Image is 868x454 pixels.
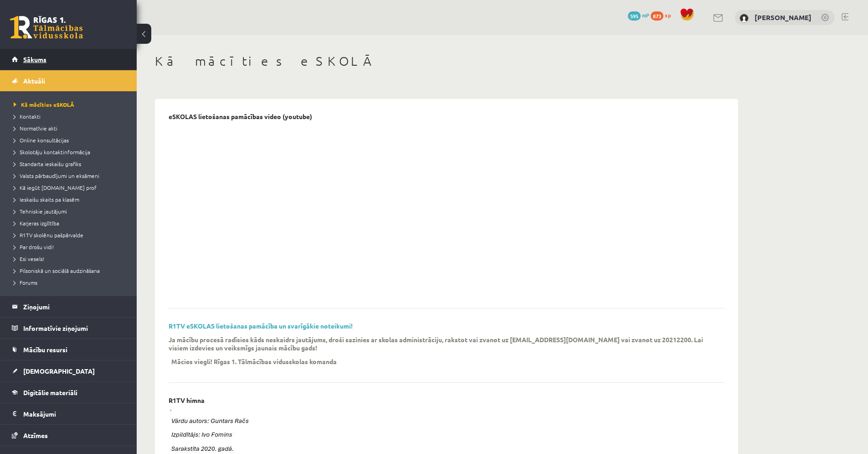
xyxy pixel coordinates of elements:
[14,207,128,215] a: Tehniskie jautājumi
[14,183,128,192] a: Kā iegūt [DOMAIN_NAME] prof
[23,55,46,63] span: Sākums
[628,11,641,21] span: 595
[755,13,812,22] a: [PERSON_NAME]
[12,296,125,317] a: Ziņojumi
[169,322,353,330] a: R1TV eSKOLAS lietošanas pamācība un svarīgākie noteikumi!
[14,266,128,275] a: Pilsoniskā un sociālā audzināšana
[14,100,128,109] a: Kā mācīties eSKOLĀ
[12,403,125,424] a: Maksājumi
[14,278,128,287] a: Forums
[14,148,128,156] a: Skolotāju kontaktinformācija
[14,148,90,156] span: Skolotāju kontaktinformācija
[14,219,59,227] span: Karjeras izglītība
[14,255,44,262] span: Esi vesels!
[171,357,212,365] p: Mācies viegli!
[665,11,671,19] span: xp
[23,431,48,439] span: Atzīmes
[10,16,83,39] a: Rīgas 1. Tālmācības vidusskola
[12,382,125,403] a: Digitālie materiāli
[12,49,125,70] a: Sākums
[214,357,337,365] p: Rīgas 1. Tālmācības vidusskolas komanda
[14,172,99,179] span: Valsts pārbaudījumi un eksāmeni
[14,255,128,263] a: Esi vesels!
[23,403,125,424] legend: Maksājumi
[628,11,649,19] a: 595 mP
[14,196,79,203] span: Ieskaišu skaits pa klasēm
[12,70,125,91] a: Aktuāli
[14,136,128,144] a: Online konsultācijas
[14,136,69,144] span: Online konsultācijas
[155,53,738,69] h1: Kā mācīties eSKOLĀ
[23,388,77,397] span: Digitālie materiāli
[169,113,312,120] p: eSKOLAS lietošanas pamācības video (youtube)
[14,243,128,251] a: Par drošu vidi!
[740,14,749,23] img: Kate Buliņa
[14,195,128,204] a: Ieskaišu skaits pa klasēm
[14,160,81,167] span: Standarta ieskaišu grafiks
[14,160,128,168] a: Standarta ieskaišu grafiks
[12,339,125,360] a: Mācību resursi
[14,172,128,180] a: Valsts pārbaudījumi un eksāmeni
[14,243,54,250] span: Par drošu vidi!
[651,11,663,21] span: 873
[12,360,125,381] a: [DEMOGRAPHIC_DATA]
[14,279,37,286] span: Forums
[23,318,125,339] legend: Informatīvie ziņojumi
[169,335,711,352] p: Ja mācību procesā radīsies kāds neskaidrs jautājums, droši sazinies ar skolas administrāciju, rak...
[14,124,128,132] a: Normatīvie akti
[14,231,128,239] a: R1TV skolēnu pašpārvalde
[14,112,128,120] a: Kontakti
[14,113,41,120] span: Kontakti
[642,11,649,19] span: mP
[14,125,57,132] span: Normatīvie akti
[169,397,205,404] p: R1TV himna
[23,367,95,375] span: [DEMOGRAPHIC_DATA]
[14,208,67,215] span: Tehniskie jautājumi
[651,11,675,19] a: 873 xp
[23,77,45,85] span: Aktuāli
[14,267,100,274] span: Pilsoniskā un sociālā audzināšana
[14,219,128,227] a: Karjeras izglītība
[23,345,67,354] span: Mācību resursi
[14,231,83,239] span: R1TV skolēnu pašpārvalde
[14,101,74,108] span: Kā mācīties eSKOLĀ
[12,425,125,446] a: Atzīmes
[14,184,97,191] span: Kā iegūt [DOMAIN_NAME] prof
[12,318,125,339] a: Informatīvie ziņojumi
[23,296,125,317] legend: Ziņojumi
